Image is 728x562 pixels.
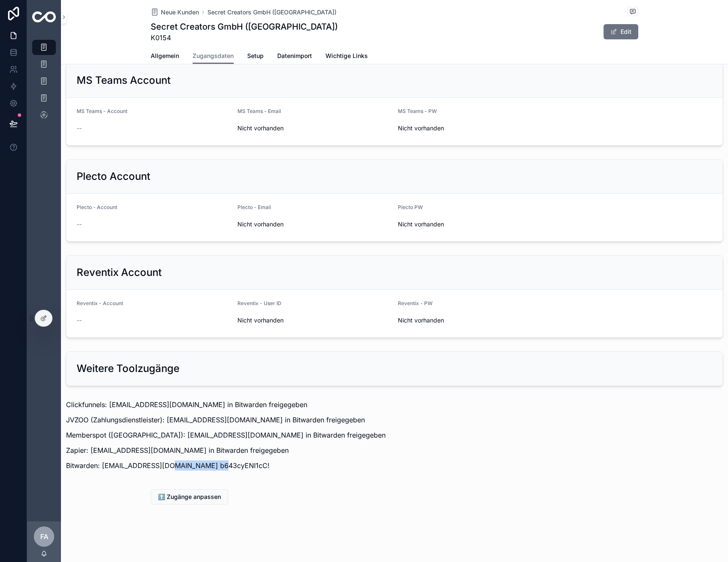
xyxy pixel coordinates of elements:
p: Bitwarden: [EMAIL_ADDRESS][DOMAIN_NAME] b643cyENI1cC! [66,460,723,471]
span: Allgemein [151,52,179,60]
span: Reventix - Account [77,300,123,306]
h2: MS Teams Account [77,74,171,87]
p: JVZOO (Zahlungsdienstleister): [EMAIL_ADDRESS][DOMAIN_NAME] in Bitwarden freigegeben [66,415,723,425]
span: Nicht vorhanden [398,220,552,229]
div: scrollable content [27,34,61,134]
h2: Reventix Account [77,266,162,279]
h2: Weitere Toolzugänge [77,362,179,375]
a: Allgemein [151,48,179,65]
span: Nicht vorhanden [237,220,392,229]
p: Clickfunnels: [EMAIL_ADDRESS][DOMAIN_NAME] in Bitwarden freigegeben [66,399,723,410]
a: Datenimport [277,48,312,65]
h2: Plecto Account [77,170,150,183]
span: Plecto - Email [237,204,271,210]
a: Secret Creators GmbH ([GEOGRAPHIC_DATA]) [207,8,336,17]
span: -- [77,220,82,229]
span: K0154 [151,33,338,43]
a: Wichtige Links [325,48,368,65]
span: Setup [247,52,264,60]
h1: Secret Creators GmbH ([GEOGRAPHIC_DATA]) [151,21,338,33]
span: Nicht vorhanden [398,124,552,132]
a: Setup [247,48,264,65]
span: Neue Kunden [161,8,199,17]
span: Datenimport [277,52,312,60]
span: Nicht vorhanden [237,124,392,132]
a: Neue Kunden [151,8,199,17]
span: Plecto - Account [77,204,117,210]
span: -- [77,316,82,325]
span: Wichtige Links [325,52,368,60]
p: Zapier: [EMAIL_ADDRESS][DOMAIN_NAME] in Bitwarden freigegeben [66,445,723,455]
span: Reventix - User ID [237,300,281,306]
span: MS Teams - Account [77,108,127,114]
span: Nicht vorhanden [237,316,392,325]
img: App logo [32,11,56,22]
span: Plecto PW [398,204,423,210]
button: Edit [604,24,638,39]
span: -- [77,124,82,132]
span: MS Teams - Email [237,108,281,114]
p: Memberspot ([GEOGRAPHIC_DATA]): [EMAIL_ADDRESS][DOMAIN_NAME] in Bitwarden freigegeben [66,430,723,440]
span: Zugangsdaten [193,52,234,60]
span: Nicht vorhanden [398,316,552,325]
span: MS Teams - PW [398,108,437,114]
button: ⬆️ Zugänge anpassen [151,489,228,504]
span: Reventix - PW [398,300,433,306]
a: Zugangsdaten [193,48,234,64]
span: ⬆️ Zugänge anpassen [158,493,221,501]
span: FA [40,532,48,542]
